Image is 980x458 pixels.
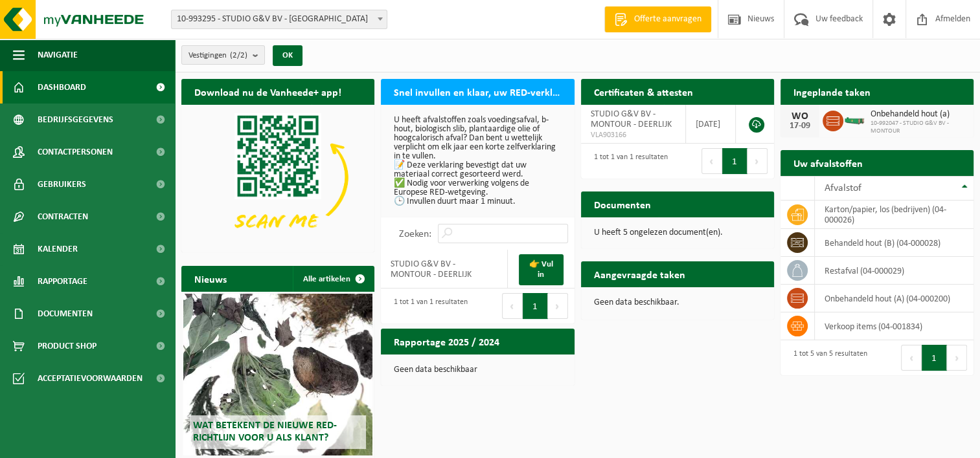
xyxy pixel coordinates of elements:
h2: Certificaten & attesten [581,79,706,104]
count: (2/2) [230,51,247,60]
span: Contracten [38,201,88,233]
a: Alle artikelen [293,266,373,292]
button: Next [548,293,568,319]
span: Onbehandeld hout (a) [871,109,967,120]
span: Kalender [38,233,78,265]
h2: Documenten [581,191,664,217]
button: 1 [722,148,747,174]
span: Offerte aanvragen [631,13,705,26]
h2: Nieuws [181,266,240,291]
h2: Download nu de Vanheede+ app! [181,79,354,104]
p: Geen data beschikbaar [394,365,561,375]
p: U heeft afvalstoffen zoals voedingsafval, b-hout, biologisch slib, plantaardige olie of hoogcalor... [394,116,561,206]
span: Documenten [38,298,93,330]
span: Afvalstof [825,183,861,193]
div: WO [787,111,813,122]
div: 1 tot 1 van 1 resultaten [587,147,668,175]
span: 10-993295 - STUDIO G&V BV - KORTRIJK [171,10,387,29]
button: Previous [701,148,722,174]
td: karton/papier, los (bedrijven) (04-000026) [815,201,974,229]
h2: Rapportage 2025 / 2024 [381,329,512,354]
a: Offerte aanvragen [604,6,711,32]
span: Wat betekent de nieuwe RED-richtlijn voor u als klant? [193,420,337,443]
button: Previous [901,345,922,371]
button: OK [273,45,302,66]
button: Next [747,148,768,174]
div: 17-09 [787,122,813,131]
button: Next [947,345,967,371]
label: Zoeken: [399,229,431,239]
h2: Aangevraagde taken [581,261,698,287]
button: Previous [502,293,523,319]
td: STUDIO G&V BV - MONTOUR - DEERLIJK [381,250,507,289]
span: Product Shop [38,330,97,362]
td: verkoop items (04-001834) [815,312,974,340]
h2: Snel invullen en klaar, uw RED-verklaring voor 2025 [381,79,574,104]
a: 👉 Vul in [519,254,564,285]
td: behandeld hout (B) (04-000028) [815,229,974,257]
img: HK-XC-10-GN-00 [843,114,865,125]
p: Geen data beschikbaar. [594,298,761,307]
td: onbehandeld hout (A) (04-000200) [815,285,974,312]
span: Vestigingen [188,46,247,65]
td: [DATE] [686,105,736,144]
a: Bekijk rapportage [478,354,573,380]
img: Download de VHEPlus App [181,105,374,250]
div: 1 tot 1 van 1 resultaten [387,292,468,320]
span: Gebruikers [38,168,86,201]
p: U heeft 5 ongelezen document(en). [594,228,761,237]
span: Bedrijfsgegevens [38,104,113,136]
span: 10-993295 - STUDIO G&V BV - KORTRIJK [172,10,387,28]
span: Acceptatievoorwaarden [38,362,142,395]
span: Rapportage [38,265,87,298]
button: Vestigingen(2/2) [181,45,265,65]
span: VLA903166 [591,130,676,140]
td: restafval (04-000029) [815,257,974,285]
span: 10-992047 - STUDIO G&V BV - MONTOUR [871,120,967,135]
a: Wat betekent de nieuwe RED-richtlijn voor u als klant? [183,294,372,455]
div: 1 tot 5 van 5 resultaten [787,343,867,372]
span: STUDIO G&V BV - MONTOUR - DEERLIJK [591,109,672,129]
h2: Uw afvalstoffen [781,150,876,175]
span: Contactpersonen [38,136,113,168]
span: Dashboard [38,71,86,104]
button: 1 [523,293,548,319]
button: 1 [922,345,947,371]
h2: Ingeplande taken [781,79,883,104]
span: Navigatie [38,39,78,71]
